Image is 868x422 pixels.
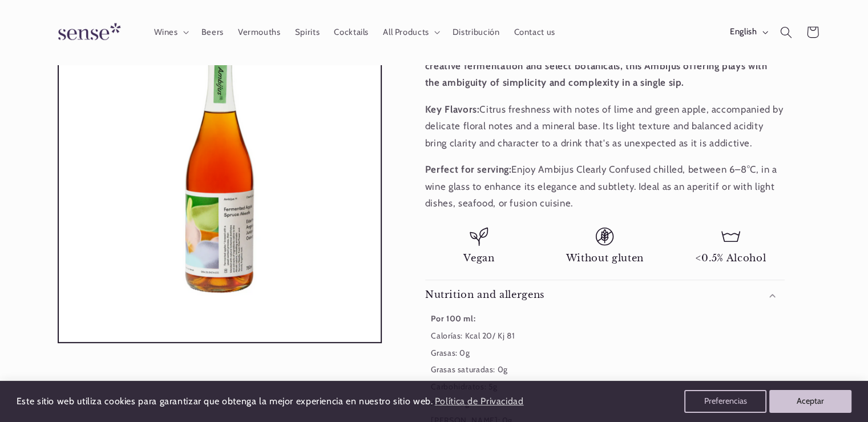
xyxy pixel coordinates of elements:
button: Preferencias [684,390,766,413]
span: Without gluten [566,252,644,264]
a: Distribución [445,19,507,45]
span: Wines [154,27,177,38]
span: Distribución [453,27,500,38]
a: Spirits [288,19,327,45]
span: All Products [383,27,429,38]
span: English [730,26,757,39]
span: Vegan [463,252,494,264]
a: Beers [194,19,231,45]
span: <0.5% Alcohol [695,252,766,264]
summary: Search [773,19,800,45]
p: Citrus freshness with notes of lime and green apple, accompanied by delicate floral notes and a m... [425,101,785,152]
span: Este sitio web utiliza cookies para garantizar que obtenga la mejor experiencia en nuestro sitio ... [17,396,433,407]
h2: Nutrition and allergens [425,289,544,301]
strong: Perfect for serving: [425,164,512,175]
a: Política de Privacidad (opens in a new tab) [433,392,525,412]
button: English [722,21,773,43]
summary: Wines [147,19,194,45]
span: Beers [201,27,224,38]
strong: Key Flavors: [425,103,480,115]
span: Vermouths [238,27,281,38]
p: Enjoy Ambijus Clearly Confused chilled, between 6–8°C, in a wine glass to enhance its elegance an... [425,161,785,212]
a: Sense [40,11,135,53]
b: Por 100 ml: [431,313,475,323]
span: Spirits [295,27,320,38]
a: Contact us [507,19,563,45]
button: Aceptar [769,390,851,413]
summary: Nutrition and allergens [425,280,785,310]
img: Sense [45,16,130,49]
a: Vermouths [231,19,288,45]
span: Contact us [514,27,555,38]
summary: All Products [376,19,446,45]
media-gallery: Gallery Viewer [45,18,395,343]
span: Cocktails [334,27,369,38]
a: Cocktails [327,19,376,45]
